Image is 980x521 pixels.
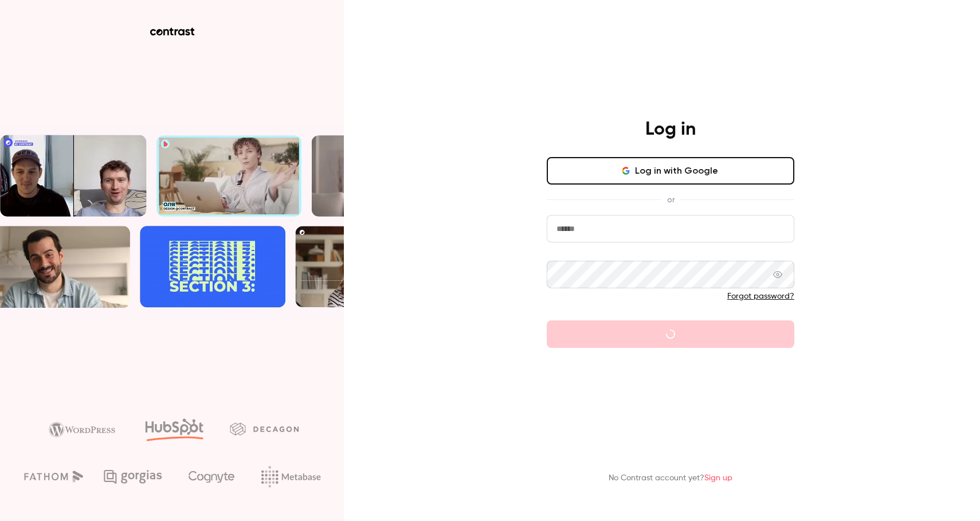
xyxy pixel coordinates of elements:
[609,472,732,484] p: No Contrast account yet?
[645,118,696,141] h4: Log in
[704,474,732,482] a: Sign up
[230,422,299,435] img: decagon
[661,194,680,206] span: or
[547,157,794,185] button: Log in with Google
[727,292,794,300] a: Forgot password?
